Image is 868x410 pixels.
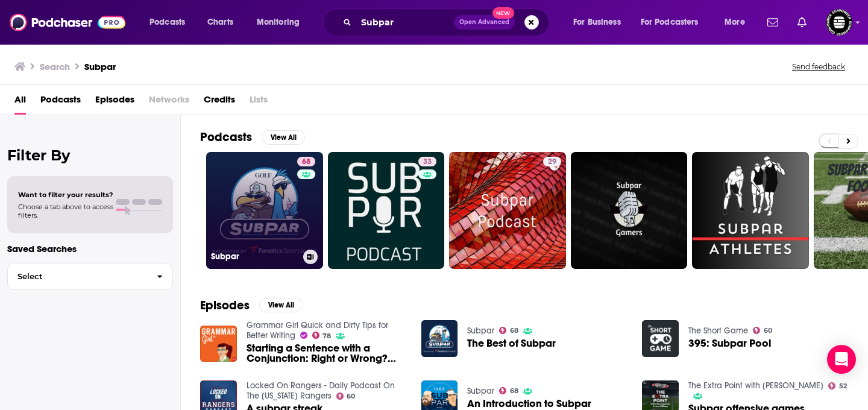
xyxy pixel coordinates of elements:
span: 60 [764,328,772,333]
span: Podcasts [149,14,185,31]
span: 68 [510,388,518,394]
input: Search podcasts, credits, & more... [356,13,454,32]
div: Search podcasts, credits, & more... [335,8,561,36]
a: Podcasts [40,90,81,115]
a: The Best of Subpar [467,338,556,348]
img: Podchaser - Follow, Share and Rate Podcasts [10,11,125,34]
span: 68 [302,156,310,168]
span: More [725,14,745,31]
a: Subpar [467,326,494,336]
img: User Profile [826,9,852,36]
a: Subpar [467,386,494,396]
a: PodcastsView All [200,130,305,145]
a: EpisodesView All [200,298,303,313]
button: Send feedback [788,61,849,72]
a: 68Subpar [206,152,323,269]
span: Charts [207,14,233,31]
span: New [492,7,514,19]
span: Monitoring [257,14,300,31]
span: 78 [322,333,331,339]
a: 78 [312,332,332,339]
button: open menu [716,13,760,32]
button: View All [262,130,305,145]
span: 68 [510,328,518,333]
p: Saved Searches [7,243,173,254]
a: 68 [297,157,315,166]
a: Starting a Sentence with a Conjunction: Right or Wrong? Good 'Subpar' and Bad 'Subpar.' [247,343,407,364]
a: The Short Game [688,326,748,336]
a: Charts [200,13,241,32]
span: Networks [149,90,189,115]
span: 60 [347,394,355,399]
button: Select [7,263,173,290]
a: An Introduction to Subpar [467,399,591,409]
a: Show notifications dropdown [793,12,811,33]
a: 52 [828,382,847,389]
a: 33 [328,152,445,269]
a: Episodes [95,90,134,115]
span: Open Advanced [459,19,509,25]
img: The Best of Subpar [421,320,458,357]
a: 33 [418,157,436,166]
a: 395: Subpar Pool [688,338,771,348]
a: Grammar Girl Quick and Dirty Tips for Better Writing [247,320,388,341]
a: 60 [336,393,356,400]
span: 29 [548,156,556,168]
a: The Extra Point with Sal [688,380,823,391]
h2: Episodes [200,298,250,313]
a: 29 [449,152,566,269]
span: For Podcasters [641,14,699,31]
a: Credits [204,90,235,115]
button: Show profile menu [826,9,852,36]
h3: Search [40,61,70,72]
a: All [14,90,26,115]
div: Open Intercom Messenger [827,345,856,374]
span: Select [8,273,147,280]
span: Lists [250,90,268,115]
h3: Subpar [84,61,116,72]
a: 68 [499,327,518,334]
img: Starting a Sentence with a Conjunction: Right or Wrong? Good 'Subpar' and Bad 'Subpar.' [200,326,237,362]
span: Choose a tab above to access filters. [18,203,113,219]
h3: Subpar [211,251,298,262]
span: Want to filter your results? [18,191,113,199]
button: open menu [633,13,716,32]
h2: Filter By [7,147,173,164]
button: View All [259,298,303,312]
button: open menu [248,13,315,32]
span: Logged in as KarinaSabol [826,9,852,36]
img: 395: Subpar Pool [642,320,679,357]
button: open menu [565,13,636,32]
a: 29 [543,157,561,166]
a: 68 [499,387,518,394]
span: 33 [423,156,432,168]
h2: Podcasts [200,130,252,145]
span: 52 [839,383,847,389]
span: For Business [573,14,621,31]
a: 60 [753,327,772,334]
button: open menu [141,13,201,32]
button: Open AdvancedNew [454,15,515,30]
a: Show notifications dropdown [763,12,783,33]
a: Locked On Rangers - Daily Podcast On The Texas Rangers [247,380,395,401]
